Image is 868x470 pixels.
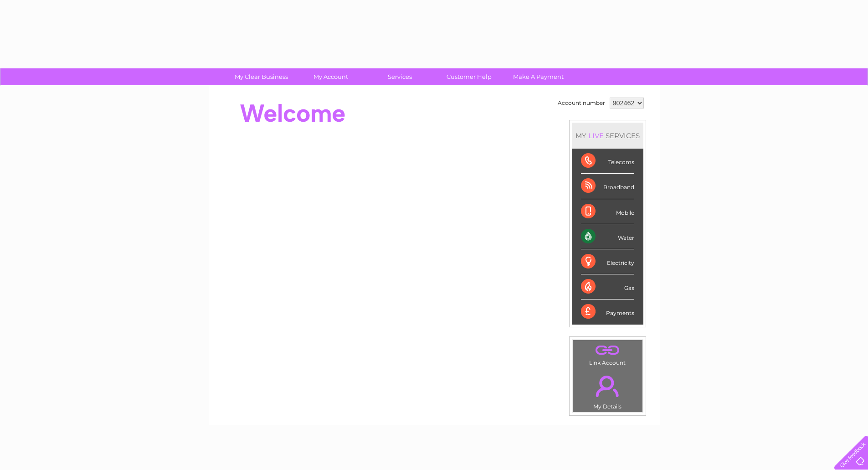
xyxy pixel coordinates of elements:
a: . [575,342,640,358]
td: Account number [555,95,607,111]
div: LIVE [586,131,606,140]
a: Make A Payment [501,68,576,85]
td: My Details [572,368,643,413]
a: Customer Help [431,68,507,85]
div: Mobile [581,199,634,224]
td: Link Account [572,340,643,368]
a: My Account [293,68,368,85]
div: MY SERVICES [572,123,643,149]
a: . [575,370,640,402]
div: Water [581,224,634,249]
a: My Clear Business [224,68,299,85]
div: Electricity [581,249,634,274]
a: Services [362,68,437,85]
div: Broadband [581,174,634,199]
div: Payments [581,300,634,324]
div: Gas [581,274,634,300]
div: Telecoms [581,149,634,174]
